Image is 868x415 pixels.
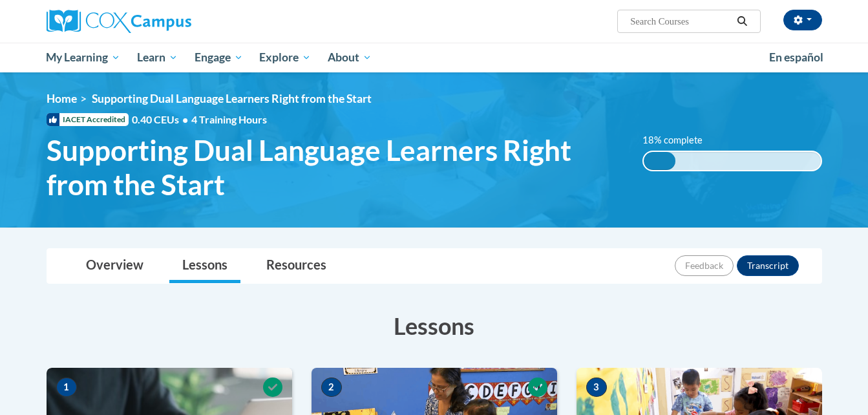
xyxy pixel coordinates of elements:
a: Explore [251,43,319,72]
a: En español [761,44,832,71]
a: Cox Campus [47,10,292,33]
button: Search [732,14,752,29]
label: 18% complete [642,133,717,147]
span: 2 [321,378,342,397]
span: 0.40 CEUs [132,112,191,127]
div: 18% complete [644,152,675,170]
span: My Learning [46,50,120,65]
a: Overview [73,249,156,283]
span: Explore [259,50,311,65]
a: About [319,43,380,72]
span: • [182,113,188,125]
a: Lessons [169,249,240,283]
span: IACET Accredited [47,113,129,126]
button: Transcript [737,255,799,276]
a: Home [47,92,77,105]
button: Feedback [675,255,734,276]
a: My Learning [38,43,129,72]
span: 1 [56,378,77,397]
span: Learn [137,50,178,65]
input: Search Courses [629,14,732,29]
span: Engage [195,50,243,65]
button: Account Settings [783,10,822,30]
span: 4 Training Hours [191,113,267,125]
span: About [328,50,372,65]
h3: Lessons [47,310,822,342]
a: Resources [253,249,339,283]
span: Supporting Dual Language Learners Right from the Start [92,92,372,105]
a: Learn [129,43,186,72]
span: 3 [586,378,607,397]
a: Engage [186,43,251,72]
span: En español [769,50,823,64]
div: Main menu [27,43,842,72]
img: Cox Campus [47,10,191,33]
span: Supporting Dual Language Learners Right from the Start [47,133,624,202]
